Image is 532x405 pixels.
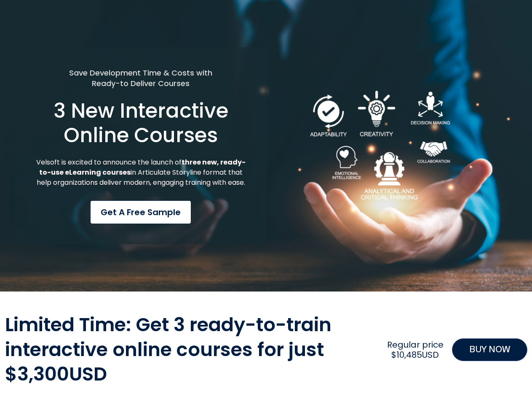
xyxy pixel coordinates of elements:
span: Get a Free Sample [101,206,181,219]
h2: Limited Time: Get 3 ready-to-train interactive online courses for just $3,300USD [5,313,379,387]
h5: Save Development Time & Costs with Ready-to Deliver Courses [35,67,247,89]
span: BUY NOW [469,343,510,356]
a: BUY NOW [452,338,527,361]
h2: Regular price $10,485USD [383,340,447,360]
strong: three new, ready-to-use eLearning courses [39,157,246,177]
p: Velsoft is excited to announce the launch of in Articulate Storyline format that help organizatio... [35,157,247,188]
h1: 3 New Interactive Online Courses [35,99,247,147]
a: Get a Free Sample [90,200,191,224]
